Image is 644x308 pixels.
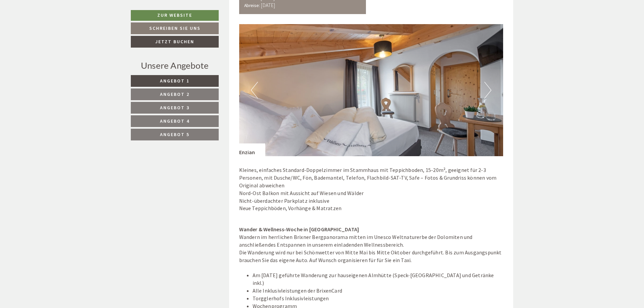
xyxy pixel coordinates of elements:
img: image [239,24,503,156]
div: Wander & Wellness-Woche in [GEOGRAPHIC_DATA] [239,226,503,233]
li: Torgglerhofs Inklusivleistungen [253,295,503,302]
small: Abreise: [244,3,260,8]
li: Alle Inklusivleistungen der BrixenCard [253,287,503,295]
div: Wandern im herrlichen Brixner Bergpanorama mitten im Unesco Weltnaturerbe der Dolomiten und ansch... [239,233,503,264]
a: Zur Website [131,10,219,21]
div: Guten Tag, wie können wir Ihnen helfen? [5,18,110,39]
span: Angebot 3 [160,105,190,111]
div: [DATE] [120,5,144,17]
span: Angebot 1 [160,78,190,84]
a: Schreiben Sie uns [131,22,219,34]
p: Kleines, einfaches Standard-Doppelzimmer im Stammhaus mit Teppichboden, 15-20m², geeignet für 2-3... [239,166,503,212]
div: Enzian [239,143,265,156]
button: Next [484,82,491,99]
div: [GEOGRAPHIC_DATA] [10,20,106,25]
small: 20:35 [10,33,106,38]
button: Previous [251,82,258,99]
span: Angebot 2 [160,91,190,97]
b: [DATE] [261,2,275,8]
li: Am [DATE] geführte Wanderung zur hauseigenen Almhütte (Speck-[GEOGRAPHIC_DATA] und Getränke inkl.) [253,271,503,287]
button: Senden [224,177,264,188]
span: Angebot 5 [160,131,190,137]
div: Unsere Angebote [131,59,219,72]
span: Angebot 4 [160,118,190,124]
a: Jetzt buchen [131,36,219,48]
